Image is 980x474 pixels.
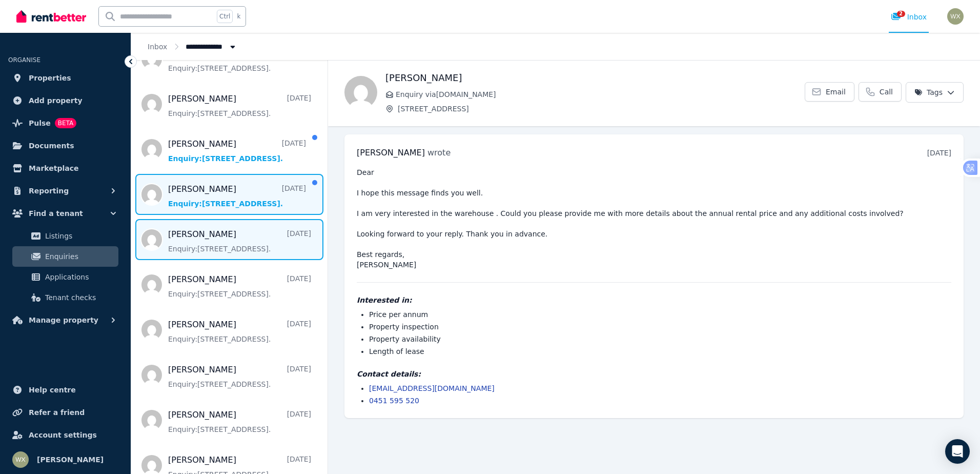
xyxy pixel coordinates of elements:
[8,158,122,179] a: Marketplace
[427,148,451,157] span: wrote
[8,90,122,111] a: Add property
[906,82,964,103] button: Tags
[8,113,122,133] a: PulseBETA
[826,87,846,97] span: Email
[369,397,419,405] a: 0451 595 520
[45,250,114,263] span: Enquiries
[398,104,805,114] span: [STREET_ADDRESS]
[357,295,951,305] h4: Interested in:
[8,380,122,400] a: Help centre
[8,203,122,224] button: Find a tenant
[55,118,76,128] span: BETA
[891,12,927,22] div: Inbox
[12,287,118,308] a: Tenant checks
[8,135,122,156] a: Documents
[344,76,377,109] img: Mina
[357,148,425,157] span: [PERSON_NAME]
[805,82,854,102] a: Email
[369,334,951,344] li: Property availability
[29,94,83,107] span: Add property
[29,314,98,326] span: Manage property
[859,82,902,102] a: Call
[168,183,306,209] a: [PERSON_NAME][DATE]Enquiry:[STREET_ADDRESS].
[357,369,951,379] h4: Contact details:
[16,9,86,24] img: RentBetter
[357,167,951,270] pre: Dear I hope this message finds you well. I am very interested in the warehouse . Could you please...
[12,226,118,246] a: Listings
[168,228,311,254] a: [PERSON_NAME][DATE]Enquiry:[STREET_ADDRESS].
[369,322,951,332] li: Property inspection
[369,309,951,320] li: Price per annum
[8,181,122,201] button: Reporting
[45,291,114,304] span: Tenant checks
[897,11,905,17] span: 2
[396,89,805,100] span: Enquiry via [DOMAIN_NAME]
[217,10,233,23] span: Ctrl
[29,384,76,396] span: Help centre
[8,402,122,423] a: Refer a friend
[29,117,51,129] span: Pulse
[29,406,85,419] span: Refer a friend
[8,425,122,445] a: Account settings
[168,364,311,389] a: [PERSON_NAME][DATE]Enquiry:[STREET_ADDRESS].
[148,43,167,51] a: Inbox
[131,33,254,60] nav: Breadcrumb
[880,87,893,97] span: Call
[168,409,311,434] a: [PERSON_NAME][DATE]Enquiry:[STREET_ADDRESS].
[12,267,118,287] a: Applications
[29,207,83,220] span: Find a tenant
[947,8,964,25] img: WEI XIAO
[12,451,29,468] img: WEI XIAO
[8,68,122,88] a: Properties
[385,71,805,85] h1: [PERSON_NAME]
[8,56,40,64] span: ORGANISE
[168,48,311,73] a: Enquiry:[STREET_ADDRESS].
[927,149,951,157] time: [DATE]
[37,453,104,466] span: [PERSON_NAME]
[369,346,951,357] li: Length of lease
[8,310,122,330] button: Manage property
[29,185,69,197] span: Reporting
[29,140,74,152] span: Documents
[29,429,97,441] span: Account settings
[168,319,311,344] a: [PERSON_NAME][DATE]Enquiry:[STREET_ADDRESS].
[12,246,118,267] a: Enquiries
[914,87,943,97] span: Tags
[45,230,114,242] span: Listings
[168,93,311,118] a: [PERSON_NAME][DATE]Enquiry:[STREET_ADDRESS].
[945,439,970,464] div: Open Intercom Messenger
[45,271,114,283] span: Applications
[237,12,240,21] span: k
[168,138,306,164] a: [PERSON_NAME][DATE]Enquiry:[STREET_ADDRESS].
[29,72,71,84] span: Properties
[369,384,495,392] a: [EMAIL_ADDRESS][DOMAIN_NAME]
[29,162,78,174] span: Marketplace
[168,273,311,299] a: [PERSON_NAME][DATE]Enquiry:[STREET_ADDRESS].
